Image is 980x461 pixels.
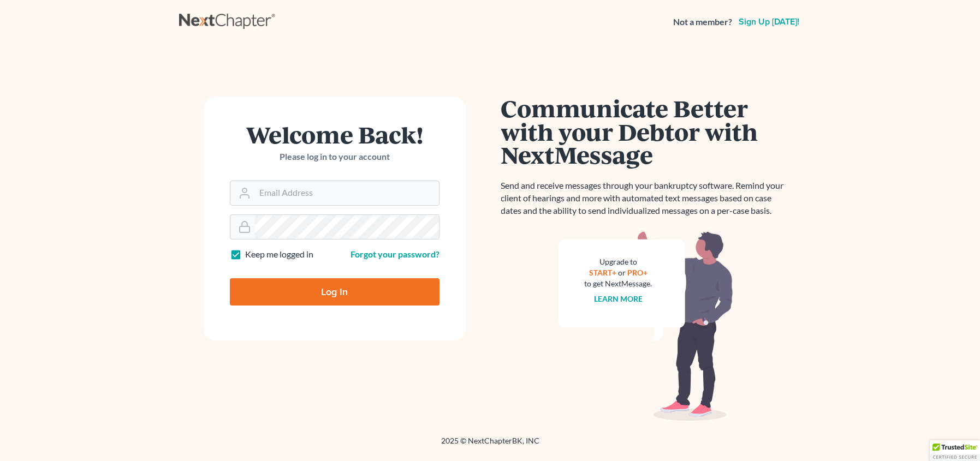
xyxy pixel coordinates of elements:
a: START+ [589,268,616,277]
input: Email Address [255,181,439,205]
p: Please log in to your account [230,151,439,163]
a: Forgot your password? [351,249,439,259]
a: Sign up [DATE]! [737,17,801,26]
h1: Welcome Back! [230,123,439,146]
div: to get NextMessage. [585,278,652,289]
strong: Not a member? [673,16,732,28]
div: TrustedSite Certified [930,440,980,461]
div: 2025 © NextChapterBK, INC [179,435,801,455]
label: Keep me logged in [245,248,313,261]
input: Log In [230,278,439,306]
img: nextmessage_bg-59042aed3d76b12b5cd301f8e5b87938c9018125f34e5fa2b7a6b67550977c72.svg [559,230,733,421]
a: Learn more [594,294,643,303]
span: or [618,268,626,277]
a: PRO+ [627,268,648,277]
h1: Communicate Better with your Debtor with NextMessage [501,97,791,166]
p: Send and receive messages through your bankruptcy software. Remind your client of hearings and mo... [501,179,791,217]
div: Upgrade to [585,256,652,267]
